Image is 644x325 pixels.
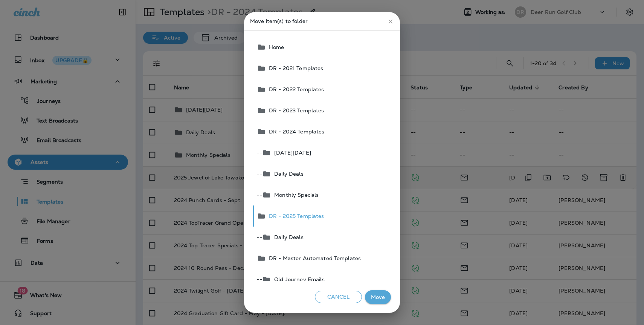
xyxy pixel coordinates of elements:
[254,248,391,269] button: DR - Master Automated Templates
[266,107,324,113] span: DR - 2023 Templates
[254,142,391,163] button: --[DATE][DATE]
[271,234,304,240] span: Daily Deals
[254,227,391,248] button: --Daily Deals
[271,276,325,282] span: Old Journey Emails
[254,269,391,290] button: --Old Journey Emails
[254,205,391,227] button: DR - 2025 Templates
[254,184,391,205] button: --Monthly Specials
[266,65,324,71] span: DR - 2021 Templates
[266,255,361,261] span: DR - Master Automated Templates
[257,171,262,177] span: --
[257,234,262,240] span: --
[271,192,319,198] span: Monthly Specials
[254,163,391,184] button: --Daily Deals
[254,58,391,79] button: DR - 2021 Templates
[254,79,391,100] button: DR - 2022 Templates
[266,86,324,92] span: DR - 2022 Templates
[250,18,394,24] p: Move item(s) to folder
[257,276,262,282] span: --
[271,150,311,156] span: [DATE][DATE]
[257,150,262,156] span: --
[254,37,391,58] button: Home
[266,44,284,50] span: Home
[384,15,397,28] button: close
[266,213,324,219] span: DR - 2025 Templates
[315,291,362,303] button: Cancel
[271,171,304,177] span: Daily Deals
[365,290,391,304] button: Move
[254,100,391,121] button: DR - 2023 Templates
[257,192,262,198] span: --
